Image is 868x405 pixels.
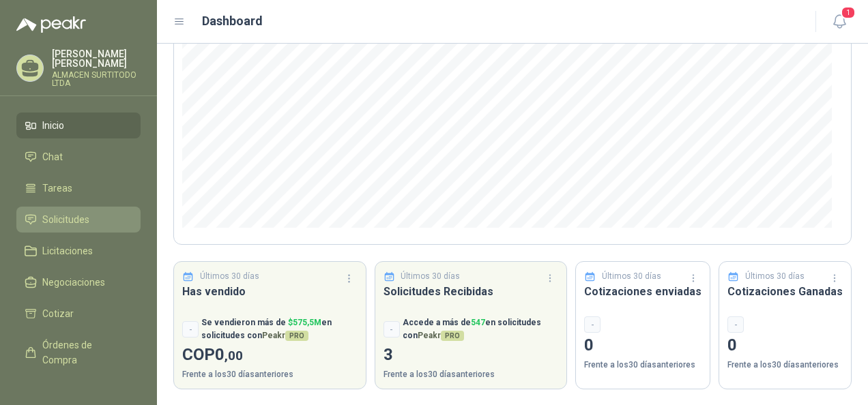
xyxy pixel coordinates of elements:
[42,212,89,227] span: Solicitudes
[42,275,105,290] span: Negociaciones
[182,342,358,368] p: COP
[16,238,141,264] a: Licitaciones
[602,270,661,283] p: Últimos 30 días
[225,348,243,363] span: ,00
[584,333,701,359] p: 0
[727,333,843,359] p: 0
[584,316,601,333] div: -
[202,12,263,31] h1: Dashboard
[727,359,843,372] p: Frente a los 30 días anteriores
[52,71,141,87] p: ALMACEN SURTITODO LTDA
[16,301,141,327] a: Cotizar
[727,283,843,300] h3: Cotizaciones Ganadas
[201,316,358,342] p: Se vendieron más de en solicitudes con
[42,306,74,321] span: Cotizar
[262,331,308,340] span: Peakr
[16,332,141,373] a: Órdenes de Compra
[16,144,141,170] a: Chat
[441,331,464,341] span: PRO
[16,112,141,138] a: Inicio
[384,342,559,368] p: 3
[16,175,141,201] a: Tareas
[16,207,141,232] a: Solicitudes
[841,6,856,19] span: 1
[42,118,64,133] span: Inicio
[200,270,259,283] p: Últimos 30 días
[745,270,805,283] p: Últimos 30 días
[384,321,400,337] div: -
[727,316,744,333] div: -
[42,149,63,164] span: Chat
[285,331,308,341] span: PRO
[471,318,485,327] span: 547
[182,283,358,300] h3: Has vendido
[584,283,701,300] h3: Cotizaciones enviadas
[827,10,852,34] button: 1
[418,331,464,340] span: Peakr
[42,243,93,258] span: Licitaciones
[584,359,701,372] p: Frente a los 30 días anteriores
[384,283,559,300] h3: Solicitudes Recibidas
[215,345,243,364] span: 0
[16,269,141,295] a: Negociaciones
[16,16,86,33] img: Logo peakr
[42,337,128,367] span: Órdenes de Compra
[401,270,460,283] p: Últimos 30 días
[42,181,72,196] span: Tareas
[384,368,559,381] p: Frente a los 30 días anteriores
[52,49,141,68] p: [PERSON_NAME] [PERSON_NAME]
[182,321,199,337] div: -
[182,368,358,381] p: Frente a los 30 días anteriores
[403,316,559,342] p: Accede a más de en solicitudes con
[288,318,321,327] span: $ 575,5M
